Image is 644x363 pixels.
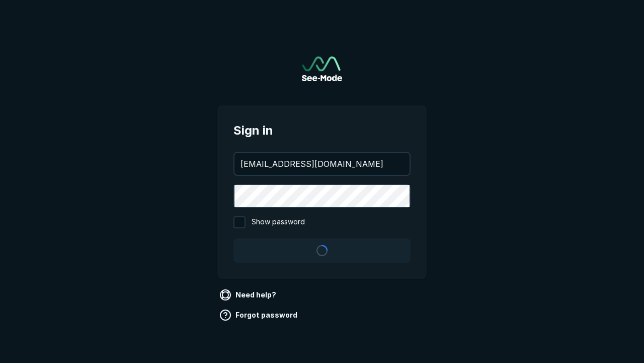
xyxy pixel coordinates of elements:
span: Show password [252,216,305,228]
img: See-Mode Logo [302,56,342,81]
input: your@email.com [234,153,410,175]
a: Need help? [217,287,280,303]
a: Go to sign in [302,56,342,81]
span: Sign in [233,122,411,140]
a: Forgot password [217,307,301,323]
